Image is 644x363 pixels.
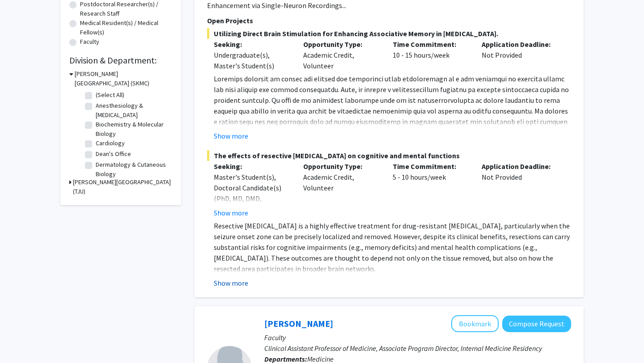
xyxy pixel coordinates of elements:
[303,39,379,50] p: Opportunity Type:
[80,37,99,46] label: Faculty
[214,73,571,191] p: Loremips dolorsit am consec adi elitsed doe temporinci utlab etdoloremagn al e adm veniamqui no e...
[264,318,333,329] a: [PERSON_NAME]
[393,161,469,172] p: Time Commitment:
[207,28,571,39] span: Utilizing Direct Brain Stimulation for Enhancing Associative Memory in [MEDICAL_DATA].
[96,101,170,120] label: Anesthesiology & [MEDICAL_DATA]
[214,39,290,50] p: Seeking:
[207,150,571,161] span: The effects of resective [MEDICAL_DATA] on cognitive and mental functions
[386,39,475,71] div: 10 - 15 hours/week
[73,177,172,196] h3: [PERSON_NAME][GEOGRAPHIC_DATA] (TJU)
[482,161,558,172] p: Application Deadline:
[214,161,290,172] p: Seeking:
[96,160,170,179] label: Dermatology & Cutaneous Biology
[207,15,571,26] p: Open Projects
[393,39,469,50] p: Time Commitment:
[214,220,571,274] p: Resective [MEDICAL_DATA] is a highly effective treatment for drug-resistant [MEDICAL_DATA], parti...
[475,39,564,71] div: Not Provided
[214,172,290,236] div: Master's Student(s), Doctoral Candidate(s) (PhD, MD, DMD, PharmD, etc.), Medical Resident(s) / Me...
[502,316,571,332] button: Compose Request to Timothy Kuchera
[96,90,124,100] label: (Select All)
[69,55,172,66] h2: Division & Department:
[297,161,386,218] div: Academic Credit, Volunteer
[482,39,558,50] p: Application Deadline:
[475,161,564,218] div: Not Provided
[303,161,379,172] p: Opportunity Type:
[7,323,38,356] iframe: Chat
[297,39,386,71] div: Academic Credit, Volunteer
[214,50,290,71] div: Undergraduate(s), Master's Student(s)
[264,343,571,354] p: Clinical Assistant Professor of Medicine, Associate Program Director, Internal Medicine Residency
[75,69,172,88] h3: [PERSON_NAME][GEOGRAPHIC_DATA] (SKMC)
[214,207,248,218] button: Show more
[96,139,125,148] label: Cardiology
[451,315,499,332] button: Add Timothy Kuchera to Bookmarks
[214,278,248,288] button: Show more
[80,18,172,37] label: Medical Resident(s) / Medical Fellow(s)
[264,332,571,343] p: Faculty
[96,149,131,159] label: Dean's Office
[214,131,248,141] button: Show more
[386,161,475,218] div: 5 - 10 hours/week
[96,120,170,139] label: Biochemistry & Molecular Biology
